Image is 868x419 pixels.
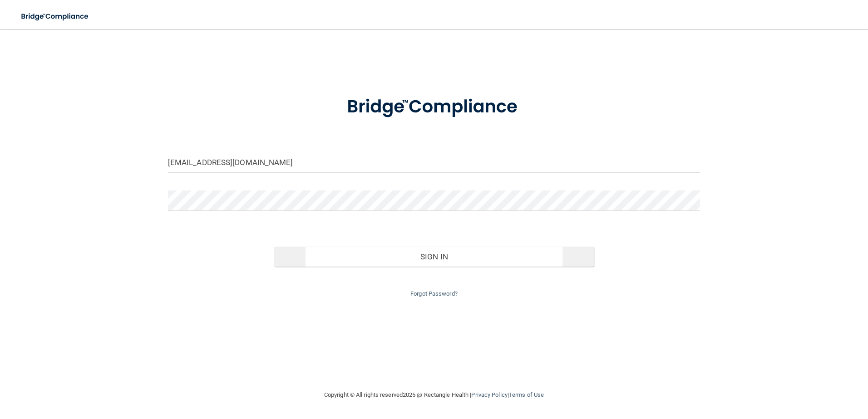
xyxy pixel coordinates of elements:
[328,83,540,131] img: bridge_compliance_login_screen.278c3ca4.svg
[274,247,594,267] button: Sign In
[168,152,700,173] input: Email
[268,380,600,409] div: Copyright © All rights reserved 2025 @ Rectangle Health | |
[410,290,458,297] a: Forgot Password?
[14,7,97,26] img: bridge_compliance_login_screen.278c3ca4.svg
[509,391,544,398] a: Terms of Use
[471,391,507,398] a: Privacy Policy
